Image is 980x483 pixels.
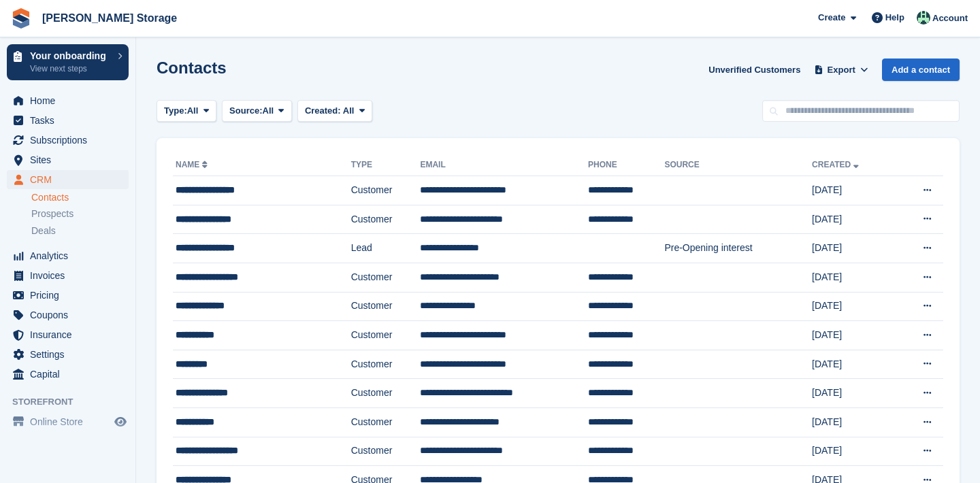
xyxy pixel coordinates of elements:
[351,205,421,234] td: Customer
[164,104,187,118] span: Type:
[30,305,112,324] span: Coupons
[222,100,292,122] button: Source: All
[351,321,421,350] td: Customer
[30,266,112,285] span: Invoices
[30,170,112,189] span: CRM
[30,111,112,130] span: Tasks
[885,11,904,24] span: Help
[351,407,421,437] td: Customer
[7,150,129,169] a: menu
[812,205,896,234] td: [DATE]
[30,325,112,344] span: Insurance
[351,379,421,408] td: Customer
[351,350,421,379] td: Customer
[343,105,355,116] span: All
[812,437,896,466] td: [DATE]
[30,150,112,169] span: Sites
[7,44,129,80] a: Your onboarding View next steps
[12,395,135,409] span: Storefront
[176,160,210,169] a: Name
[664,234,812,263] td: Pre-Opening interest
[917,11,930,24] img: Nicholas Pain
[828,63,855,77] span: Export
[157,59,227,77] h1: Contacts
[11,8,31,29] img: stora-icon-8386f47178a22dfd0bd8f6a31ec36ba5ce8667c1dd55bd0f319d3a0aa187defe.svg
[818,11,845,24] span: Create
[30,51,111,61] p: Your onboarding
[30,246,112,265] span: Analytics
[664,154,812,176] th: Source
[37,7,182,29] a: [PERSON_NAME] Storage
[812,407,896,437] td: [DATE]
[157,100,216,122] button: Type: All
[7,325,129,344] a: menu
[351,437,421,466] td: Customer
[812,292,896,321] td: [DATE]
[31,207,73,220] span: Prospects
[31,224,129,238] a: Deals
[812,160,862,169] a: Created
[812,350,896,379] td: [DATE]
[30,412,112,431] span: Online Store
[7,286,129,305] a: menu
[30,365,112,384] span: Capital
[882,59,960,81] a: Add a contact
[812,263,896,292] td: [DATE]
[30,345,112,364] span: Settings
[305,105,341,116] span: Created:
[30,131,112,150] span: Subscriptions
[7,365,129,384] a: menu
[31,224,56,237] span: Deals
[7,305,129,324] a: menu
[7,412,129,431] a: menu
[229,104,262,118] span: Source:
[588,154,664,176] th: Phone
[812,234,896,263] td: [DATE]
[7,91,129,110] a: menu
[7,266,129,285] a: menu
[351,263,421,292] td: Customer
[7,246,129,265] a: menu
[932,12,968,25] span: Account
[30,286,112,305] span: Pricing
[812,379,896,408] td: [DATE]
[7,111,129,130] a: menu
[187,104,199,118] span: All
[30,91,112,110] span: Home
[351,176,421,205] td: Customer
[112,414,129,430] a: Preview store
[351,154,421,176] th: Type
[7,131,129,150] a: menu
[703,59,806,81] a: Unverified Customers
[30,63,111,75] p: View next steps
[7,345,129,364] a: menu
[811,59,871,81] button: Export
[31,191,129,204] a: Contacts
[812,321,896,350] td: [DATE]
[812,176,896,205] td: [DATE]
[31,207,129,221] a: Prospects
[351,292,421,321] td: Customer
[7,170,129,189] a: menu
[297,100,372,122] button: Created: All
[351,234,421,263] td: Lead
[263,104,274,118] span: All
[420,154,588,176] th: Email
